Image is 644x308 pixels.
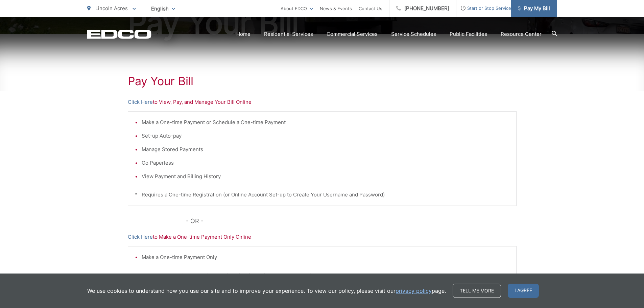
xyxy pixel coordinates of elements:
[128,233,153,241] a: Click Here
[142,132,509,140] li: Set-up Auto-pay
[142,118,509,126] li: Make a One-time Payment or Schedule a One-time Payment
[128,74,517,88] h1: Pay Your Bill
[508,284,539,298] span: I agree
[95,5,128,11] span: Lincoln Acres
[146,3,180,15] span: English
[453,284,501,298] a: Tell me more
[518,4,550,13] span: Pay My Bill
[135,191,509,199] p: * Requires a One-time Registration (or Online Account Set-up to Create Your Username and Password)
[396,287,432,295] a: privacy policy
[359,4,382,13] a: Contact Us
[142,159,509,167] li: Go Paperless
[128,98,517,106] p: to View, Pay, and Manage Your Bill Online
[391,30,436,38] a: Service Schedules
[128,98,153,106] a: Click Here
[142,172,509,181] li: View Payment and Billing History
[236,30,251,38] a: Home
[327,30,378,38] a: Commercial Services
[142,253,509,261] li: Make a One-time Payment Only
[87,29,151,39] a: EDCD logo. Return to the homepage.
[142,145,509,153] li: Manage Stored Payments
[128,233,517,241] p: to Make a One-time Payment Only Online
[450,30,487,38] a: Public Facilities
[264,30,313,38] a: Residential Services
[501,30,542,38] a: Resource Center
[135,271,509,280] p: * DOES NOT Require a One-time Registration (or Online Account Set-up)
[320,4,352,13] a: News & Events
[281,4,313,13] a: About EDCO
[186,216,517,226] p: - OR -
[87,287,446,295] p: We use cookies to understand how you use our site and to improve your experience. To view our pol...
